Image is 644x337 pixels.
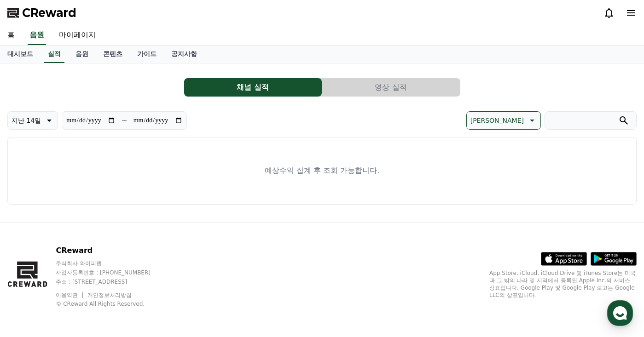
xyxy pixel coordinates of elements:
p: [PERSON_NAME] [470,114,524,127]
a: 가이드 [130,46,164,63]
a: 개인정보처리방침 [87,292,132,298]
a: 실적 [44,46,64,63]
p: CReward [56,245,168,256]
button: [PERSON_NAME] [466,111,541,130]
p: ~ [121,115,127,126]
button: 지난 14일 [7,111,58,130]
p: 주소 : [STREET_ADDRESS] [56,278,168,286]
a: 마이페이지 [52,26,103,45]
a: 음원 [28,26,46,45]
a: 공지사항 [164,46,204,63]
a: 채널 실적 [184,78,322,97]
p: 주식회사 와이피랩 [56,260,168,267]
p: App Store, iCloud, iCloud Drive 및 iTunes Store는 미국과 그 밖의 나라 및 지역에서 등록된 Apple Inc.의 서비스 상표입니다. Goo... [489,269,637,299]
button: 채널 실적 [184,78,322,97]
p: © CReward All Rights Reserved. [56,300,168,308]
span: CReward [22,6,76,20]
a: 음원 [68,46,96,63]
p: 예상수익 집계 후 조회 가능합니다. [265,165,379,176]
button: 영상 실적 [322,78,460,97]
p: 사업자등록번호 : [PHONE_NUMBER] [56,269,168,276]
a: CReward [7,6,76,20]
a: 이용약관 [56,292,85,298]
p: 지난 14일 [12,114,41,127]
a: 영상 실적 [322,78,460,97]
a: 콘텐츠 [96,46,130,63]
